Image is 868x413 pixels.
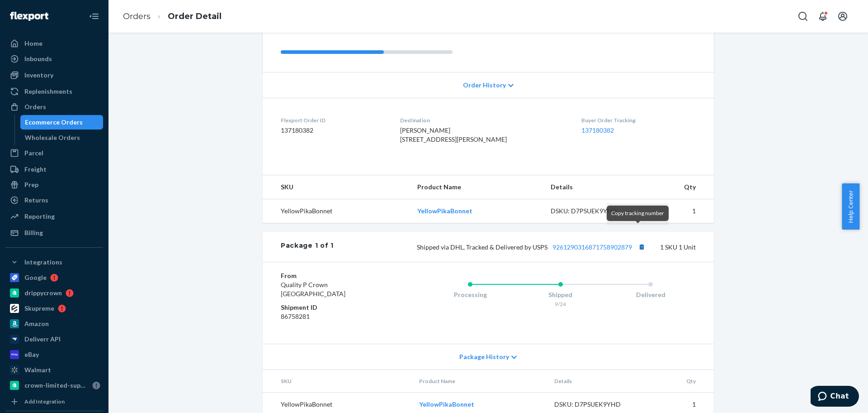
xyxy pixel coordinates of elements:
ol: breadcrumbs [116,3,229,30]
button: Open Search Box [794,7,812,25]
a: Returns [5,193,103,207]
iframe: Opens a widget where you can chat to one of our agents [811,386,859,408]
div: Deliverr API [24,335,61,344]
td: 1 [643,199,714,223]
a: Order Detail [168,11,222,21]
div: Walmart [24,365,51,375]
div: Amazon [24,319,49,328]
span: [PERSON_NAME] [STREET_ADDRESS][PERSON_NAME] [400,126,507,143]
button: Integrations [5,255,103,269]
th: SKU [263,370,412,393]
div: Parcel [24,149,43,158]
a: Home [5,36,103,51]
div: DSKU: D7PSUEK9YHD [551,206,636,216]
dd: 86758281 [281,312,389,321]
img: Flexport logo [10,12,48,21]
div: Billing [24,228,43,237]
a: Inventory [5,68,103,82]
div: Package 1 of 1 [281,241,334,253]
a: Skupreme [5,301,103,316]
a: Amazon [5,317,103,331]
span: Copy tracking number [611,210,664,216]
a: Add Integration [5,396,103,407]
div: eBay [24,350,39,359]
div: 9/24 [515,300,606,308]
a: eBay [5,347,103,362]
a: Freight [5,162,103,177]
a: Billing [5,226,103,240]
a: Deliverr API [5,332,103,346]
dd: 137180382 [281,126,386,135]
a: Google [5,270,103,285]
div: Home [24,39,42,48]
div: Freight [24,165,47,174]
div: Delivered [605,290,696,299]
div: DSKU: D7PSUEK9YHD [554,400,639,409]
th: Qty [646,370,714,393]
button: Copy tracking number [636,241,647,253]
div: Inventory [24,71,53,80]
div: Google [24,273,47,282]
a: Orders [123,11,151,21]
div: Ecommerce Orders [25,118,83,127]
a: Reporting [5,209,103,224]
a: Prep [5,178,103,192]
div: Add Integration [24,398,65,405]
th: Details [547,370,646,393]
button: Open notifications [814,7,832,25]
dt: Buyer Order Tracking [581,116,696,124]
div: Skupreme [24,304,54,313]
dt: Destination [400,116,567,124]
a: 9261290316871758902879 [552,243,632,251]
div: 1 SKU 1 Unit [334,241,696,253]
a: crown-limited-supply [5,378,103,393]
div: Shipped [515,290,606,299]
div: Inbounds [24,54,52,63]
td: YellowPikaBonnet [263,199,410,223]
a: 137180382 [581,126,614,134]
span: Order History [463,81,506,90]
th: Details [543,175,643,199]
button: Open account menu [834,7,852,25]
div: Replenishments [24,87,72,96]
div: drippycrown [24,288,62,298]
div: Processing [425,290,515,299]
span: Quality P Crown [GEOGRAPHIC_DATA] [281,281,345,298]
div: Integrations [24,258,62,267]
a: YellowPikaBonnet [419,400,474,408]
div: Orders [24,102,46,111]
div: Prep [24,180,38,189]
a: Inbounds [5,52,103,66]
a: Ecommerce Orders [20,115,104,130]
span: Shipped via DHL, Tracked & Delivered by USPS [417,243,647,251]
th: Product Name [412,370,547,393]
button: Help Center [842,183,859,230]
a: Wholesale Orders [20,130,104,145]
span: Package History [459,352,509,361]
th: Product Name [410,175,543,199]
div: Wholesale Orders [25,133,80,142]
a: drippycrown [5,286,103,300]
a: Walmart [5,363,103,377]
dt: From [281,271,389,280]
dt: Flexport Order ID [281,116,386,124]
a: Orders [5,100,103,114]
div: Reporting [24,212,55,221]
a: Parcel [5,146,103,160]
a: Replenishments [5,84,103,99]
dt: Shipment ID [281,303,389,312]
a: YellowPikaBonnet [417,207,472,215]
div: Returns [24,196,48,205]
th: SKU [263,175,410,199]
div: crown-limited-supply [24,381,89,390]
button: Close Navigation [85,7,103,25]
th: Qty [643,175,714,199]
